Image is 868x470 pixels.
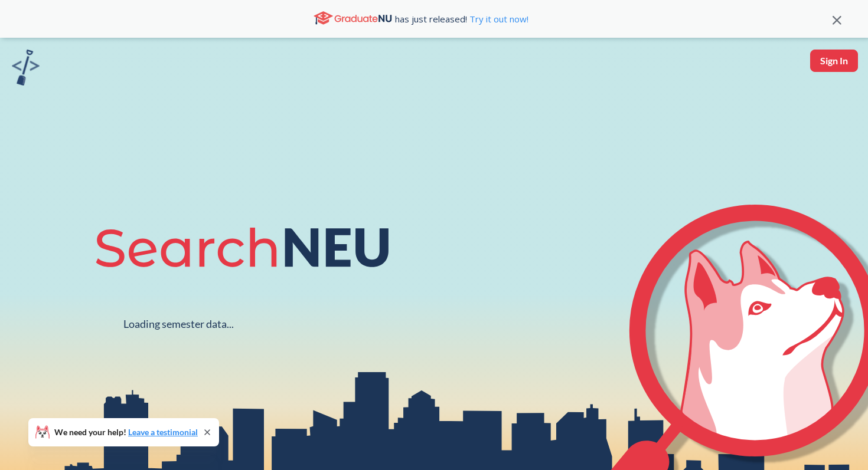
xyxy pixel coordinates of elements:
[395,12,528,25] span: has just released!
[123,317,234,331] div: Loading semester data...
[12,50,40,89] a: sandbox logo
[467,13,528,25] a: Try it out now!
[12,50,40,86] img: sandbox logo
[128,427,198,437] a: Leave a testimonial
[810,50,858,72] button: Sign In
[54,428,198,436] span: We need your help!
